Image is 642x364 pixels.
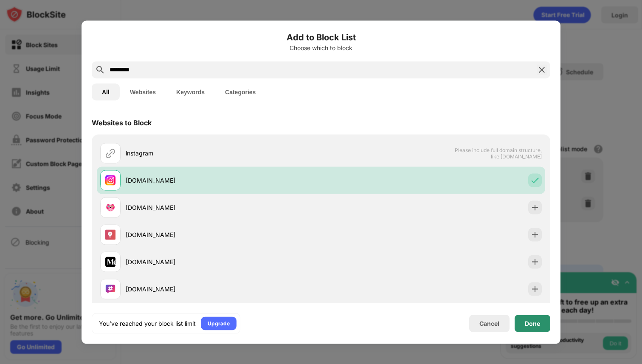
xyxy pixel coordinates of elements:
[105,148,115,158] img: url.svg
[105,284,115,294] img: favicons
[166,83,215,100] button: Keywords
[454,147,542,159] span: Please include full domain structure, like [DOMAIN_NAME]
[120,83,166,100] button: Websites
[126,285,321,293] div: [DOMAIN_NAME]
[92,31,550,43] h6: Add to Block List
[215,83,266,100] button: Categories
[126,176,321,185] div: [DOMAIN_NAME]
[92,44,550,51] div: Choose which to block
[99,319,196,327] div: You’ve reached your block list limit
[537,65,547,75] img: search-close
[105,175,115,185] img: favicons
[479,320,499,327] div: Cancel
[126,203,321,212] div: [DOMAIN_NAME]
[95,65,105,75] img: search.svg
[92,118,152,127] div: Websites to Block
[525,320,540,327] div: Done
[126,149,321,158] div: instagram
[208,319,230,327] div: Upgrade
[92,83,120,100] button: All
[126,230,321,239] div: [DOMAIN_NAME]
[105,257,115,267] img: favicons
[105,202,115,212] img: favicons
[126,257,321,266] div: [DOMAIN_NAME]
[105,229,115,240] img: favicons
